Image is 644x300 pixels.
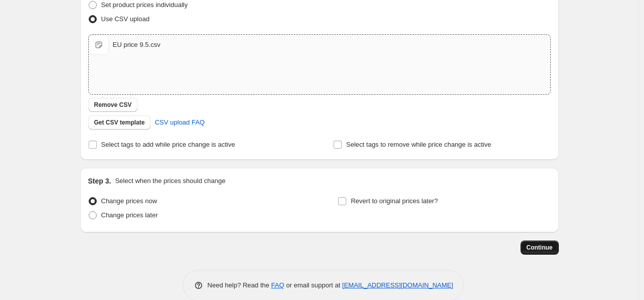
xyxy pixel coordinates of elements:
[88,98,138,112] button: Remove CSV
[101,15,150,23] span: Use CSV upload
[101,197,157,205] span: Change prices now
[113,40,161,50] div: EU price 9.5.csv
[88,115,151,130] button: Get CSV template
[149,114,211,131] a: CSV upload FAQ
[521,241,559,255] button: Continue
[101,211,158,219] span: Change prices later
[208,281,272,289] span: Need help? Read the
[94,101,132,109] span: Remove CSV
[351,197,438,205] span: Revert to original prices later?
[88,176,111,186] h2: Step 3.
[115,176,225,186] p: Select when the prices should change
[342,281,453,289] a: [EMAIL_ADDRESS][DOMAIN_NAME]
[527,244,553,252] span: Continue
[101,1,188,9] span: Set product prices individually
[155,117,205,128] span: CSV upload FAQ
[346,141,491,148] span: Select tags to remove while price change is active
[271,281,284,289] a: FAQ
[101,141,235,148] span: Select tags to add while price change is active
[94,118,145,127] span: Get CSV template
[284,281,342,289] span: or email support at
